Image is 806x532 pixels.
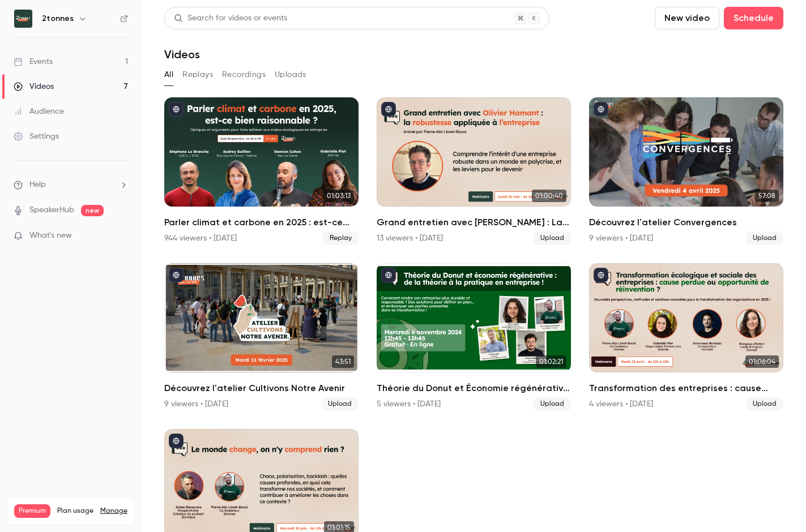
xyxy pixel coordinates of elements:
[164,381,359,395] h2: Découvrez l'atelier Cultivons Notre Avenir
[42,13,74,24] h6: 2tonnes
[589,263,783,411] a: 01:06:04Transformation des entreprises : cause perdue ou opportunité de réinvention ?4 viewers • ...
[377,233,443,244] div: 13 viewers • [DATE]
[14,81,54,92] div: Videos
[655,7,719,29] button: New video
[589,381,783,395] h2: Transformation des entreprises : cause perdue ou opportunité de réinvention ?
[323,190,354,202] span: 01:03:13
[164,398,228,410] div: 9 viewers • [DATE]
[377,381,571,395] h2: Théorie du Donut et Économie régénérative : quelle pratique en entreprise ?
[14,56,53,67] div: Events
[377,216,571,229] h2: Grand entretien avec [PERSON_NAME] : La robustesse appliquée aux entreprises
[589,97,783,245] a: 57:08Découvrez l'atelier Convergences9 viewers • [DATE]Upload
[755,190,779,202] span: 57:08
[14,179,128,191] li: help-dropdown-opener
[381,268,396,282] button: published
[589,398,653,410] div: 4 viewers • [DATE]
[14,10,32,28] img: 2tonnes
[57,507,93,516] span: Plan usage
[323,231,359,245] span: Replay
[746,397,783,411] span: Upload
[332,355,354,368] span: 43:51
[14,131,59,142] div: Settings
[29,179,46,191] span: Help
[174,12,287,24] div: Search for videos or events
[589,216,783,229] h2: Découvrez l'atelier Convergences
[81,205,104,216] span: new
[169,434,184,448] button: published
[164,216,359,229] h2: Parler climat et carbone en 2025 : est-ce bien raisonnable ?
[164,263,359,411] a: 43:51Découvrez l'atelier Cultivons Notre Avenir9 viewers • [DATE]Upload
[536,355,566,368] span: 01:02:21
[182,66,213,84] button: Replays
[534,397,571,411] span: Upload
[724,7,783,29] button: Schedule
[164,263,359,411] li: Découvrez l'atelier Cultivons Notre Avenir
[164,97,359,245] a: 01:03:13Parler climat et carbone en 2025 : est-ce bien raisonnable ?944 viewers • [DATE]Replay
[381,102,396,117] button: published
[164,233,237,244] div: 944 viewers • [DATE]
[745,355,779,368] span: 01:06:04
[222,66,266,84] button: Recordings
[594,268,608,282] button: published
[377,97,571,245] li: Grand entretien avec Olivier Hamant : La robustesse appliquée aux entreprises
[275,66,306,84] button: Uploads
[746,231,783,245] span: Upload
[589,97,783,245] li: Découvrez l'atelier Convergences
[169,268,184,282] button: published
[164,7,783,525] section: Videos
[29,204,74,216] a: SpeakerHub
[321,397,359,411] span: Upload
[169,102,184,117] button: published
[164,97,359,245] li: Parler climat et carbone en 2025 : est-ce bien raisonnable ?
[29,230,72,242] span: What's new
[594,102,608,117] button: published
[532,190,566,202] span: 01:00:40
[100,507,127,516] a: Manage
[534,231,571,245] span: Upload
[377,263,571,411] a: 01:02:21Théorie du Donut et Économie régénérative : quelle pratique en entreprise ?5 viewers • [D...
[14,106,64,117] div: Audience
[377,97,571,245] a: 01:00:40Grand entretien avec [PERSON_NAME] : La robustesse appliquée aux entreprises13 viewers •...
[164,66,173,84] button: All
[14,504,50,518] span: Premium
[377,398,441,410] div: 5 viewers • [DATE]
[114,231,128,241] iframe: Noticeable Trigger
[589,233,653,244] div: 9 viewers • [DATE]
[377,263,571,411] li: Théorie du Donut et Économie régénérative : quelle pratique en entreprise ?
[589,263,783,411] li: Transformation des entreprises : cause perdue ou opportunité de réinvention ?
[164,48,200,61] h1: Videos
